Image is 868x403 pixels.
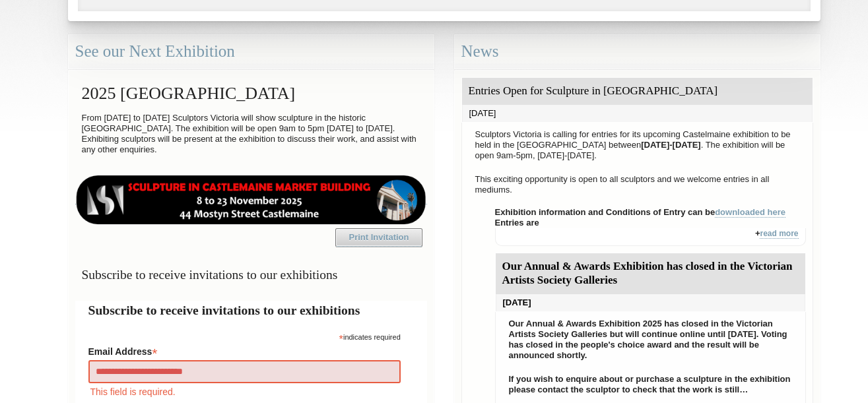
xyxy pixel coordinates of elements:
[88,385,401,399] div: This field is required.
[502,315,799,364] p: Our Annual & Awards Exhibition 2025 has closed in the Victorian Artists Society Galleries but wil...
[88,342,401,358] label: Email Address
[641,140,701,150] strong: [DATE]-[DATE]
[75,77,427,109] h2: 2025 [GEOGRAPHIC_DATA]
[496,253,805,294] div: Our Annual & Awards Exhibition has closed in the Victorian Artists Society Galleries
[75,262,427,288] h3: Subscribe to receive invitations to our exhibitions
[75,175,427,224] img: castlemaine-ldrbd25v2.png
[502,371,799,398] p: If you wish to enquire about or purchase a sculpture in the exhibition please contact the sculpto...
[462,78,813,105] div: Entries Open for Sculpture in [GEOGRAPHIC_DATA]
[68,34,434,69] div: See our Next Exhibition
[462,105,813,122] div: [DATE]
[88,301,414,320] h2: Subscribe to receive invitations to our exhibitions
[454,34,820,69] div: News
[335,228,422,247] a: Print Invitation
[495,207,786,218] strong: Exhibition information and Conditions of Entry can be
[469,171,806,199] p: This exciting opportunity is open to all sculptors and we welcome entries in all mediums.
[88,330,401,342] div: indicates required
[760,229,798,239] a: read more
[75,109,427,158] p: From [DATE] to [DATE] Sculptors Victoria will show sculpture in the historic [GEOGRAPHIC_DATA]. T...
[496,294,805,311] div: [DATE]
[715,207,785,218] a: downloaded here
[495,228,806,246] div: +
[469,126,806,164] p: Sculptors Victoria is calling for entries for its upcoming Castelmaine exhibition to be held in t...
